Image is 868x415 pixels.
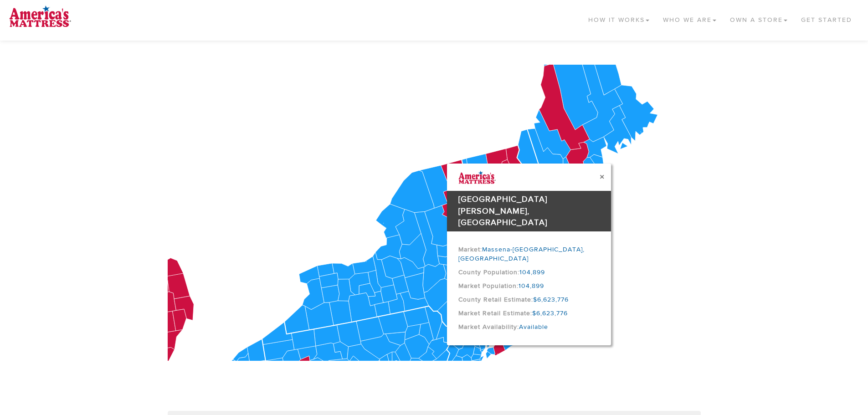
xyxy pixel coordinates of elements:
[458,282,519,290] b: Market Population:
[532,309,536,318] span: $
[581,5,656,31] a: How It Works
[794,5,859,31] a: Get Started
[458,296,533,304] b: County Retail Estimate:
[458,246,585,263] span: Massena-[GEOGRAPHIC_DATA], [GEOGRAPHIC_DATA]
[656,5,723,31] a: Who We Are
[723,5,794,31] a: Own a Store
[458,194,547,228] span: [GEOGRAPHIC_DATA][PERSON_NAME], [GEOGRAPHIC_DATA]
[9,5,71,27] img: logo
[533,296,537,304] span: $
[519,268,545,277] span: 104,899
[458,309,532,318] b: Market Retail Estimate:
[519,282,544,290] span: 104,899
[600,172,604,182] button: ×
[458,323,519,331] b: Market Availability:
[447,170,496,184] img: logo
[537,296,569,304] span: 6,623,776
[458,268,519,277] b: County Population:
[519,323,548,331] span: Available
[458,246,482,254] b: Market:
[536,309,568,318] span: 6,623,776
